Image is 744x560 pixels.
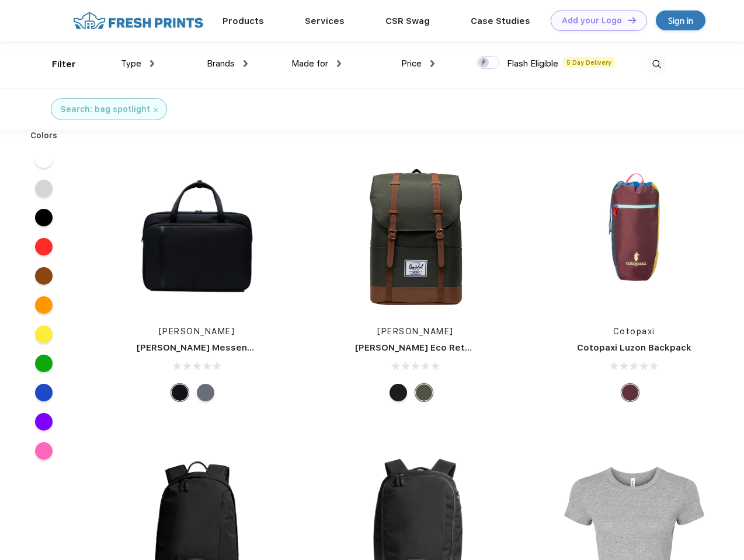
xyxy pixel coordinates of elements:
a: Cotopaxi Luzon Backpack [577,342,691,353]
div: Forest [415,384,433,401]
img: func=resize&h=266 [338,159,493,314]
img: dropdown.png [150,60,154,67]
div: Colors [22,129,67,142]
img: func=resize&h=266 [557,159,712,314]
img: filter_cancel.svg [154,108,158,112]
a: Products [222,16,264,26]
img: DT [628,17,636,23]
a: Sign in [656,10,705,30]
div: Add your Logo [562,16,622,26]
span: 5 Day Delivery [563,57,615,68]
img: func=resize&h=266 [119,159,274,314]
span: Flash Eligible [507,58,558,69]
span: Price [401,58,422,69]
div: Black [390,384,407,401]
div: Filter [52,58,76,71]
img: dropdown.png [337,60,341,67]
a: [PERSON_NAME] [377,327,454,336]
a: [PERSON_NAME] Messenger [137,342,263,353]
a: Cotopaxi [613,327,655,336]
div: Search: bag spotlight [60,103,150,116]
img: desktop_search.svg [647,55,666,74]
span: Type [121,58,141,69]
div: Raven Crosshatch [197,384,214,401]
div: Surprise [621,384,639,401]
div: Black [171,384,189,401]
img: dropdown.png [244,60,248,67]
span: Brands [207,58,235,69]
img: dropdown.png [430,60,434,67]
span: Made for [291,58,328,69]
div: Sign in [668,14,693,27]
img: fo%20logo%202.webp [69,10,207,31]
a: [PERSON_NAME] [159,327,235,336]
a: [PERSON_NAME] Eco Retreat 15" Computer Backpack [355,342,594,353]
